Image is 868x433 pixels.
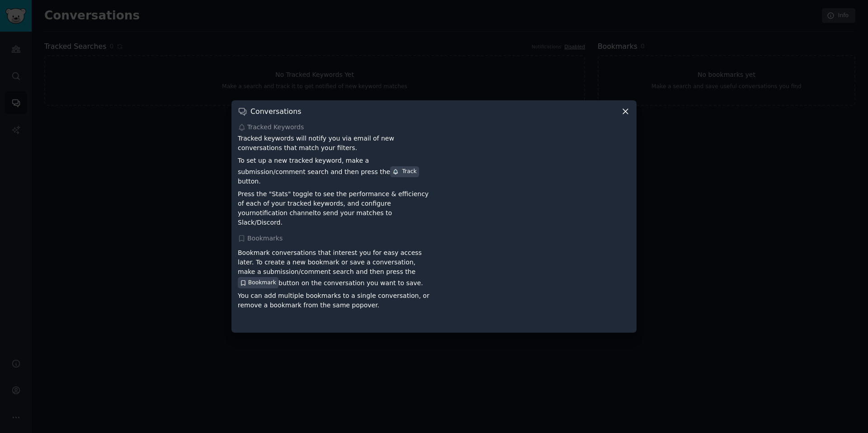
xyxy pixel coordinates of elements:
iframe: YouTube video player [437,134,630,215]
div: Tracked Keywords [238,122,630,132]
p: Bookmark conversations that interest you for easy access later. To create a new bookmark or save ... [238,248,431,288]
p: Tracked keywords will notify you via email of new conversations that match your filters. [238,134,431,153]
h3: Conversations [250,107,301,116]
div: Bookmarks [238,234,630,243]
p: To set up a new tracked keyword, make a submission/comment search and then press the button. [238,156,431,186]
div: Track [392,168,416,176]
iframe: YouTube video player [437,245,630,326]
p: You can add multiple bookmarks to a single conversation, or remove a bookmark from the same popover. [238,291,431,310]
span: Bookmark [248,279,276,287]
p: Press the "Stats" toggle to see the performance & efficiency of each of your tracked keywords, an... [238,189,431,227]
a: notification channel [252,209,315,216]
